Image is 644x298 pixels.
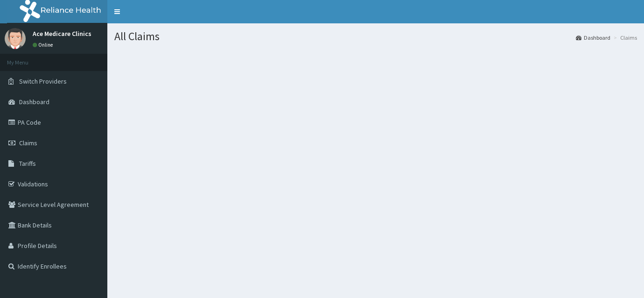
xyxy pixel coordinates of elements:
[33,30,91,37] p: Ace Medicare Clinics
[19,77,67,85] span: Switch Providers
[19,139,37,147] span: Claims
[33,42,55,48] a: Online
[19,98,49,106] span: Dashboard
[611,34,637,42] li: Claims
[19,159,36,168] span: Tariffs
[576,34,610,42] a: Dashboard
[114,30,637,43] h1: All Claims
[5,28,26,49] img: User Image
